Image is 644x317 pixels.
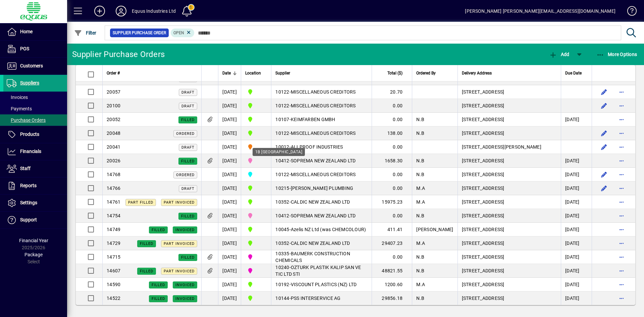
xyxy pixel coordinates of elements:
span: CALDIC NEW ZEALAND LTD [291,241,350,246]
span: Ordered [176,131,195,136]
button: More options [616,210,627,221]
div: Supplier Purchase Orders [72,49,165,60]
span: Part Invoiced [164,200,195,205]
span: Filled [181,118,195,122]
span: Package [24,252,43,257]
td: - [271,140,372,154]
span: 10192 [275,282,289,287]
span: Ordered By [416,69,436,77]
td: [DATE] [218,85,241,99]
span: Filled [140,242,153,246]
td: 0.00 [372,140,412,154]
span: 1B BLENHEIM [245,225,267,233]
td: [DATE] [561,278,592,292]
td: [DATE] [218,140,241,154]
span: N.B [416,296,424,301]
span: Suppliers [20,80,39,86]
span: Draft [181,90,195,95]
span: Date [222,69,231,77]
td: [DATE] [218,195,241,209]
td: - [271,126,372,140]
button: Add [547,48,571,60]
button: Edit [599,73,609,84]
div: Total ($) [376,69,409,77]
span: 20041 [107,144,120,150]
span: Invoices [7,95,28,100]
td: [DATE] [561,209,592,223]
td: [DATE] [218,223,241,236]
span: Payments [7,106,32,111]
span: N.B [416,254,424,260]
span: N.B [416,130,424,136]
button: More options [616,279,627,290]
td: [STREET_ADDRESS] [458,126,561,140]
a: Knowledge Base [622,1,636,23]
a: Staff [3,160,67,177]
span: OZTURK PLASTIK KALIP SAN VE TIC LTD STI [275,265,361,277]
span: 10215 [275,186,289,191]
td: 0.00 [372,250,412,264]
button: More options [616,238,627,249]
span: 10122 [275,130,289,136]
td: [DATE] [218,113,241,126]
td: [STREET_ADDRESS] [458,223,561,236]
span: M.A [416,241,425,246]
td: - [271,181,372,195]
button: More options [616,73,627,84]
td: - [271,99,372,113]
span: 14590 [107,282,120,287]
span: 1B BLENHEIM [245,294,267,302]
span: Delivery Address [462,69,492,77]
td: [STREET_ADDRESS] [458,236,561,250]
span: Supplier [275,69,290,77]
span: [PERSON_NAME] [416,227,453,232]
td: [STREET_ADDRESS] [458,278,561,292]
td: 48821.55 [372,264,412,278]
span: 10122 [275,89,289,95]
button: More Options [595,48,639,60]
button: More options [616,169,627,180]
td: 1200.60 [372,278,412,292]
a: Support [3,212,67,228]
span: 20048 [107,130,120,136]
td: [DATE] [218,209,241,223]
span: Part Filled [128,200,153,205]
td: [STREET_ADDRESS] [458,250,561,264]
span: 10012 [275,144,289,150]
button: More options [616,87,627,97]
span: MISCELLANEOUS CREDITORS [291,130,356,136]
span: 14766 [107,186,120,191]
td: - [271,223,372,236]
button: More options [616,265,627,276]
span: 14729 [107,241,120,246]
td: [DATE] [218,99,241,113]
td: [DATE] [218,126,241,140]
span: Filled [152,283,165,287]
span: Invoiced [175,228,195,232]
td: - [271,236,372,250]
div: Ordered By [416,69,453,77]
span: 10107 [275,117,289,122]
span: Financial Year [19,238,48,243]
span: 10144 [275,296,289,301]
span: N.B [416,172,424,177]
td: 0.00 [372,113,412,126]
td: [DATE] [561,250,592,264]
a: POS [3,41,67,57]
span: 20057 [107,89,120,95]
span: Azelis NZ Ltd (was CHEMCOLOUR) [291,227,366,232]
button: Profile [110,5,132,17]
a: Purchase Orders [3,114,67,126]
span: 14715 [107,254,120,260]
button: More options [616,114,627,125]
span: Order # [107,69,120,77]
button: Edit [599,142,609,152]
button: More options [616,142,627,152]
span: Supplier Purchase Order [113,30,166,36]
button: More options [616,293,627,304]
a: Home [3,23,67,40]
td: [DATE] [218,236,241,250]
span: 1B BLENHEIM [245,280,267,288]
a: Payments [3,103,67,114]
td: [STREET_ADDRESS] [458,181,561,195]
